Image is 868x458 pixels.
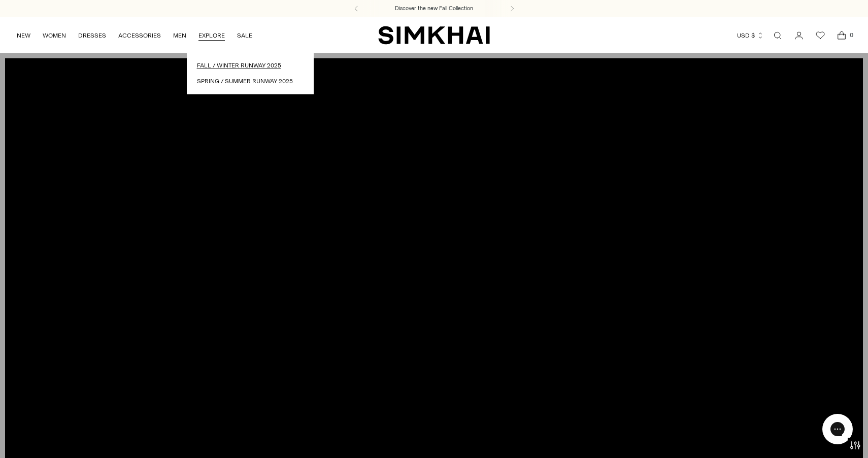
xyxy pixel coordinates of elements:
[817,410,858,448] iframe: Gorgias live chat messenger
[767,25,788,46] a: Open search modal
[810,25,830,46] a: Wishlist
[198,24,225,47] a: EXPLORE
[395,5,473,13] a: Discover the new Fall Collection
[43,24,66,47] a: WOMEN
[847,30,856,40] span: 0
[737,24,764,47] button: USD $
[118,24,161,47] a: ACCESSORIES
[17,24,30,47] a: NEW
[378,25,490,45] a: SIMKHAI
[173,24,186,47] a: MEN
[789,25,809,46] a: Go to the account page
[8,419,102,450] iframe: Sign Up via Text for Offers
[237,24,252,47] a: SALE
[78,24,106,47] a: DRESSES
[831,25,852,46] a: Open cart modal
